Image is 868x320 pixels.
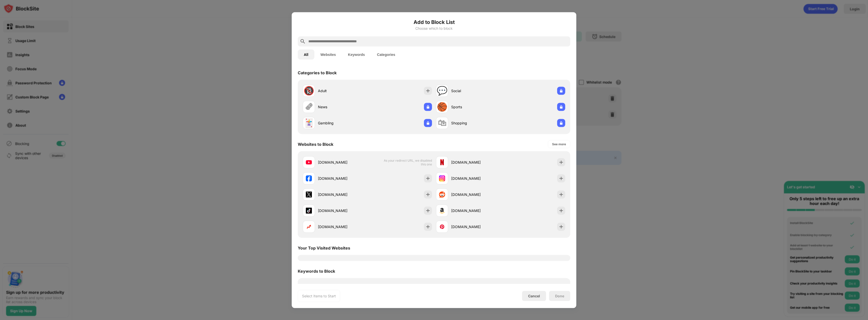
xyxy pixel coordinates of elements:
div: Sports [451,104,501,110]
div: Websites to Block [298,141,333,147]
div: [DOMAIN_NAME] [318,208,367,213]
div: [DOMAIN_NAME] [318,160,367,165]
div: [DOMAIN_NAME] [451,208,501,213]
div: Choose which to block [298,26,570,30]
img: search.svg [300,38,306,44]
div: [DOMAIN_NAME] [451,192,501,197]
div: [DOMAIN_NAME] [451,160,501,165]
div: Done [555,294,564,298]
img: favicons [439,175,445,181]
button: All [298,49,314,59]
div: Your Top Visited Websites [298,245,350,250]
div: Select Items to Start [302,293,336,298]
img: favicons [306,191,312,197]
div: [DOMAIN_NAME] [451,224,501,229]
div: Social [451,88,501,93]
div: [DOMAIN_NAME] [318,192,367,197]
div: Adult [318,88,367,93]
div: Cancel [528,294,540,298]
div: See more [552,141,566,147]
img: favicons [439,224,445,230]
div: 🏀 [437,102,447,112]
img: favicons [439,207,445,214]
span: As your redirect URL, we disabled this one [380,158,432,166]
button: Websites [314,49,342,59]
h6: Add to Block List [298,18,570,26]
div: 🛍 [438,118,446,128]
img: favicons [306,224,312,230]
div: [DOMAIN_NAME] [451,176,501,181]
div: 🃏 [304,118,314,128]
div: Categories to Block [298,70,337,75]
div: [DOMAIN_NAME] [318,176,367,181]
div: News [318,104,367,110]
button: Categories [371,49,401,59]
div: Shopping [451,120,501,126]
button: Keywords [342,49,371,59]
div: 🔞 [304,86,314,96]
div: [DOMAIN_NAME] [318,224,367,229]
div: Gambling [318,120,367,126]
div: Keywords to Block [298,268,335,273]
img: favicons [306,159,312,165]
img: favicons [439,159,445,165]
div: 💬 [437,86,447,96]
img: favicons [306,175,312,181]
div: 🗞 [305,102,313,112]
img: favicons [439,191,445,197]
img: favicons [306,207,312,214]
